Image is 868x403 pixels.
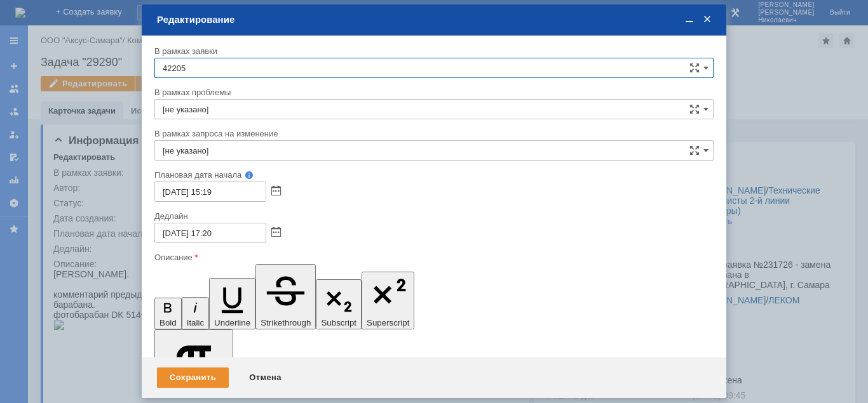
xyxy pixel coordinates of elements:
span: Свернуть (Ctrl + M) [683,14,696,25]
span: Сложная форма [689,145,700,155]
span: Bold [159,318,177,327]
span: Сложная форма [689,63,700,73]
button: Underline [209,278,255,329]
button: Superscript [362,272,414,329]
div: Дедлайн [154,212,711,220]
span: Strikethrough [261,318,311,327]
div: Плановая дата начала [154,171,696,179]
div: В рамках запроса на изменение [154,129,711,138]
span: Italic [187,318,204,327]
span: Subscript [321,318,356,327]
span: Underline [214,318,250,327]
div: комментарий предыдущего выезда - чистка лазера, ролика заряда ф. барабана. требуется замена желто... [5,25,186,56]
span: Сложная форма [689,104,700,114]
div: Редактирование [157,14,714,25]
span: Superscript [367,318,409,327]
div: В рамках заявки [154,47,711,55]
div: В рамках проблемы [154,88,711,96]
div: [PERSON_NAME]. [5,5,186,15]
button: Italic [182,297,209,329]
button: Bold [154,298,182,330]
button: Subscript [316,279,362,330]
span: Закрыть [701,14,714,25]
div: Описание [154,253,711,261]
div: фотобарабан DK 5140 можно забарать у [PERSON_NAME] на складе . [5,56,186,76]
button: Strikethrough [255,264,316,329]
